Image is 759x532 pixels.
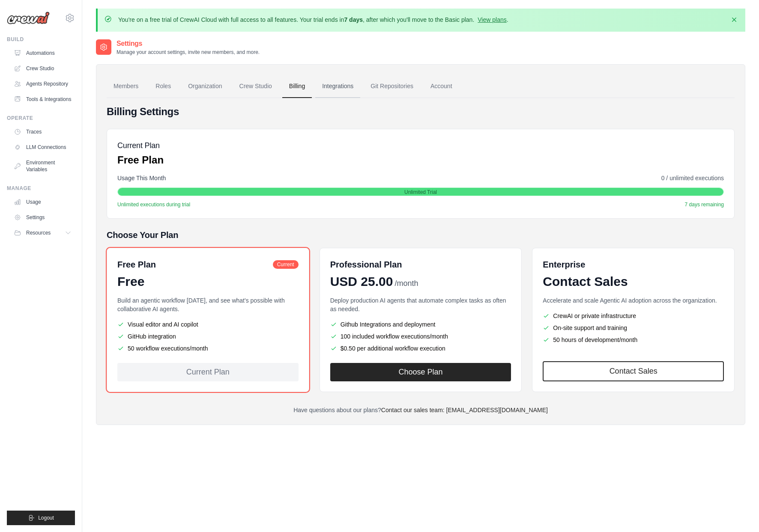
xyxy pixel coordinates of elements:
span: 7 days remaining [685,201,724,208]
p: Accelerate and scale Agentic AI adoption across the organization. [543,296,724,305]
span: Usage This Month [117,174,166,182]
li: CrewAI or private infrastructure [543,312,724,320]
h6: Free Plan [117,259,156,270]
a: Crew Studio [10,62,75,75]
span: Current [273,260,299,269]
a: Members [107,75,145,98]
h5: Choose Your Plan [107,229,735,241]
a: Tools & Integrations [10,92,75,106]
h6: Enterprise [543,259,724,270]
button: Resources [10,226,75,240]
p: Have questions about our plans? [107,406,735,414]
p: Deploy production AI agents that automate complex tasks as often as needed. [330,296,511,313]
a: Environment Variables [10,156,75,176]
div: Manage [7,185,75,192]
button: Logout [7,511,75,525]
a: Settings [10,211,75,224]
li: Github Integrations and deployment [330,320,511,329]
a: Crew Studio [233,75,279,98]
h4: Billing Settings [107,105,735,119]
a: Traces [10,125,75,139]
a: Contact our sales team: [EMAIL_ADDRESS][DOMAIN_NAME] [381,407,548,413]
div: Free [117,274,299,289]
h2: Settings [117,39,260,49]
li: Visual editor and AI copilot [117,320,299,329]
a: Agents Repository [10,77,75,91]
span: /month [394,278,418,289]
a: Billing [282,75,312,98]
h6: Professional Plan [330,259,402,270]
a: LLM Connections [10,140,75,154]
p: Manage your account settings, invite new members, and more. [117,49,260,56]
h5: Current Plan [117,140,164,152]
a: Git Repositories [364,75,420,98]
a: Contact Sales [543,361,724,381]
a: Usage [10,195,75,209]
img: Logo [7,12,50,24]
button: Choose Plan [330,363,511,381]
li: GitHub integration [117,332,299,341]
span: USD 25.00 [330,274,393,289]
a: Account [424,75,459,98]
a: Roles [149,75,178,98]
li: On-site support and training [543,324,724,332]
strong: 7 days [344,16,363,23]
li: 50 workflow executions/month [117,344,299,353]
a: Automations [10,46,75,60]
span: Unlimited Trial [404,189,437,196]
li: 100 included workflow executions/month [330,332,511,341]
div: Current Plan [117,363,299,381]
div: Contact Sales [543,274,724,289]
a: View plans [478,16,506,23]
span: Unlimited executions during trial [117,201,190,208]
span: Logout [38,514,54,521]
span: Resources [26,229,51,236]
a: Organization [181,75,229,98]
p: Free Plan [117,153,164,167]
li: 50 hours of development/month [543,336,724,344]
p: You're on a free trial of CrewAI Cloud with full access to all features. Your trial ends in , aft... [118,15,508,24]
li: $0.50 per additional workflow execution [330,344,511,353]
a: Integrations [315,75,360,98]
div: Build [7,36,75,43]
div: Operate [7,115,75,122]
span: 0 / unlimited executions [661,174,724,182]
p: Build an agentic workflow [DATE], and see what's possible with collaborative AI agents. [117,296,299,313]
